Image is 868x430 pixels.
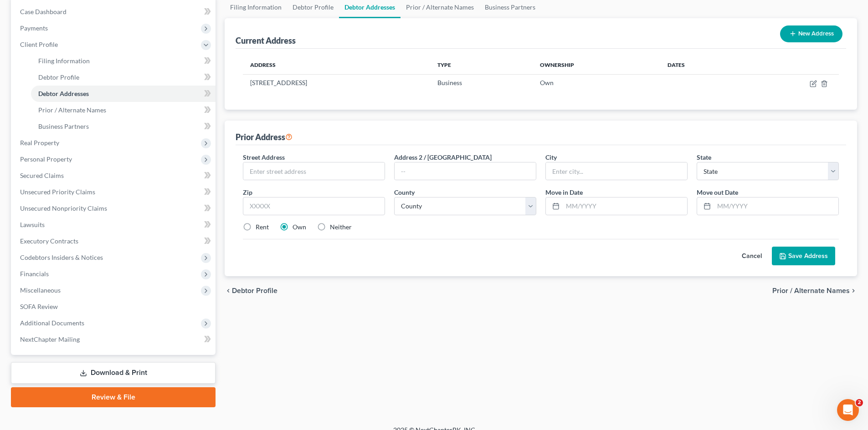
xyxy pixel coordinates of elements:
input: MM/YYYY [714,197,838,215]
a: Debtor Profile [31,69,216,86]
span: Unsecured Priority Claims [20,188,95,196]
span: Secured Claims [20,172,64,179]
th: Address [243,56,430,74]
span: City [545,153,557,161]
button: New Address [780,25,842,42]
button: Save Address [772,247,835,266]
span: Real Property [20,139,59,147]
th: Ownership [533,56,660,74]
th: Dates [660,56,744,74]
span: State [697,153,711,161]
a: Download & Print [11,362,216,384]
label: Rent [256,223,269,232]
iframe: Intercom live chat [837,399,859,421]
input: Enter city... [546,162,687,180]
span: Payments [20,24,48,32]
button: Cancel [732,247,772,265]
span: Zip [243,188,252,196]
label: Own [293,223,306,232]
td: [STREET_ADDRESS] [243,74,430,91]
div: Current Address [236,35,296,46]
a: SOFA Review [13,298,216,315]
span: Miscellaneous [20,286,61,294]
span: Client Profile [20,40,58,48]
span: Move in Date [545,188,583,196]
span: Prior / Alternate Names [772,287,850,294]
span: Debtor Addresses [38,90,89,97]
span: Lawsuits [20,221,45,228]
span: NextChapter Mailing [20,335,80,343]
input: -- [395,162,536,180]
button: Prior / Alternate Names chevron_right [772,287,857,294]
span: Personal Property [20,155,72,163]
a: Case Dashboard [13,4,216,20]
a: Unsecured Nonpriority Claims [13,200,216,217]
span: Debtor Profile [232,287,277,294]
span: Additional Documents [20,319,84,327]
a: Prior / Alternate Names [31,102,216,118]
span: Case Dashboard [20,8,67,15]
input: Enter street address [243,162,385,180]
i: chevron_left [225,287,232,294]
span: 2 [856,399,863,406]
a: Review & File [11,387,216,407]
div: Prior Address [236,132,293,142]
span: Filing Information [38,57,90,65]
span: Financials [20,270,49,278]
a: Lawsuits [13,217,216,233]
span: Debtor Profile [38,73,79,81]
span: Street Address [243,153,285,161]
label: Address 2 / [GEOGRAPHIC_DATA] [394,152,492,162]
input: MM/YYYY [563,197,687,215]
span: County [394,188,415,196]
a: Secured Claims [13,167,216,184]
a: Unsecured Priority Claims [13,184,216,200]
i: chevron_right [850,287,857,294]
a: Debtor Addresses [31,86,216,102]
td: Business [430,74,533,91]
span: Business Partners [38,122,89,130]
span: Move out Date [697,188,738,196]
span: Executory Contracts [20,237,78,245]
a: NextChapter Mailing [13,331,216,348]
label: Neither [330,223,352,232]
a: Executory Contracts [13,233,216,249]
td: Own [533,74,660,91]
th: Type [430,56,533,74]
span: Codebtors Insiders & Notices [20,253,103,261]
a: Filing Information [31,53,216,69]
button: chevron_left Debtor Profile [225,287,277,294]
a: Business Partners [31,118,216,135]
span: SOFA Review [20,303,58,310]
input: XXXXX [243,197,385,215]
span: Unsecured Nonpriority Claims [20,204,107,212]
span: Prior / Alternate Names [38,106,106,114]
